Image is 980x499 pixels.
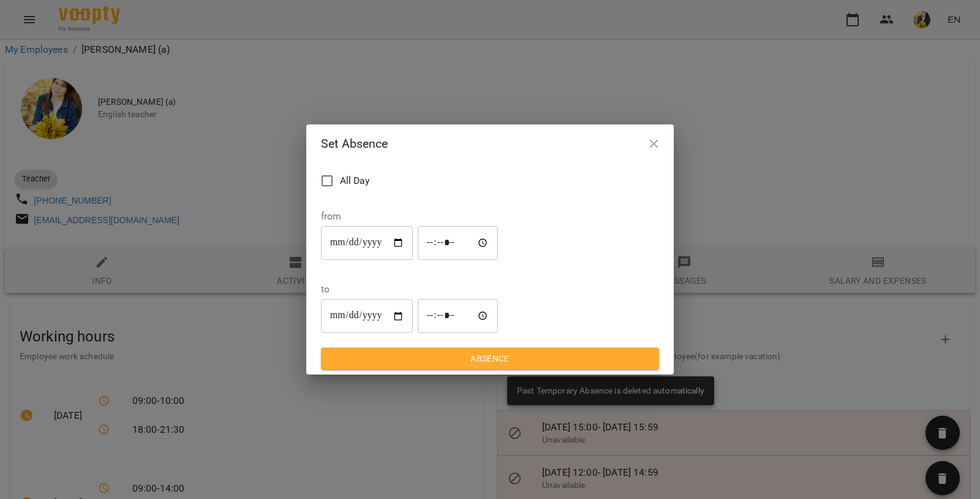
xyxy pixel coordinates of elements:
[331,351,649,366] span: Absence
[340,173,370,188] span: All Day
[321,348,659,370] button: Absence
[321,211,498,221] label: from
[321,284,498,294] label: to
[321,134,659,153] h2: Set Absence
